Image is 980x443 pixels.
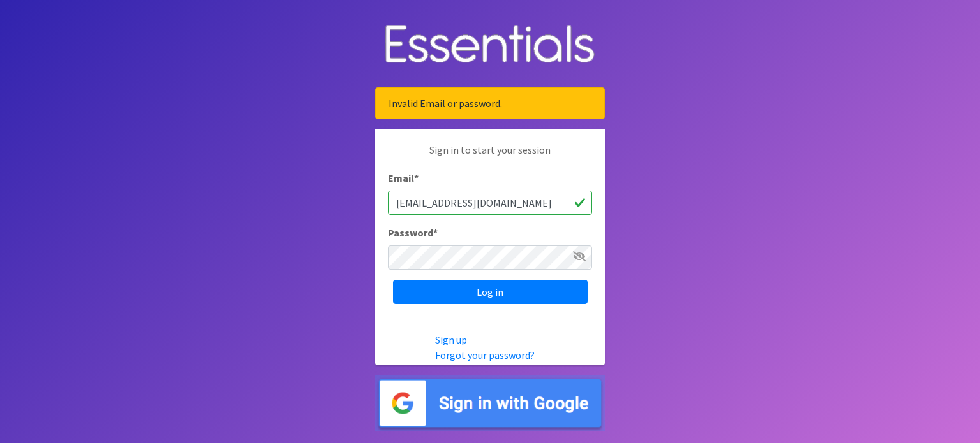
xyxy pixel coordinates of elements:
[388,142,592,170] p: Sign in to start your session
[414,171,419,184] abbr: required
[435,333,467,346] a: Sign up
[375,87,605,119] div: Invalid Email or password.
[435,349,535,361] a: Forgot your password?
[375,375,605,431] img: Sign in with Google
[375,12,605,78] img: Human Essentials
[388,170,419,185] label: Email
[388,225,438,240] label: Password
[393,280,588,304] input: Log in
[433,226,438,239] abbr: required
